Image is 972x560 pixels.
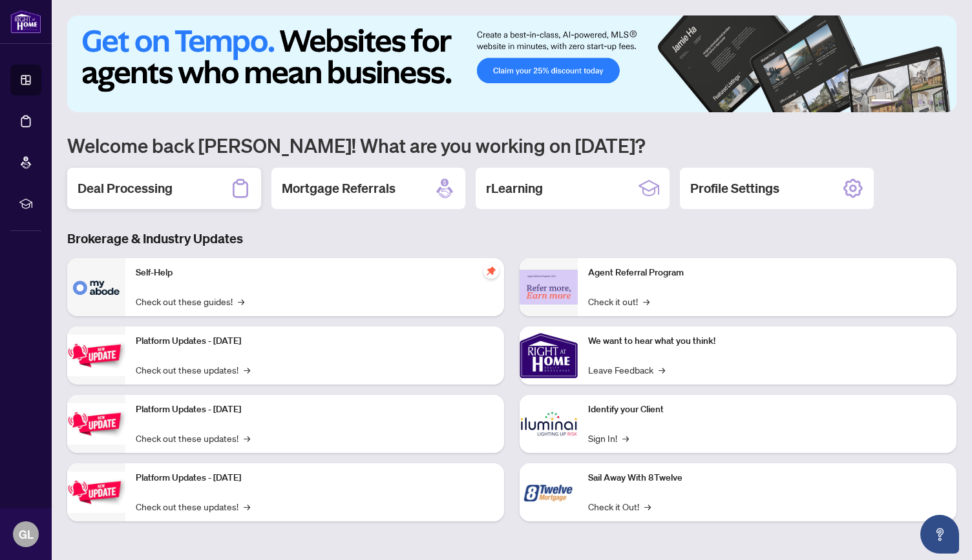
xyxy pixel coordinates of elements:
[588,403,946,417] p: Identify your Client
[644,499,651,514] span: →
[136,266,494,280] p: Self-Help
[78,179,173,197] h2: Deal Processing
[136,294,244,308] a: Check out these guides!→
[690,179,779,197] h2: Profile Settings
[871,99,892,105] button: 1
[920,515,959,554] button: Open asap
[136,363,250,377] a: Check out these updates!→
[483,263,499,279] span: pushpin
[622,431,629,445] span: →
[643,294,650,308] span: →
[659,363,665,377] span: →
[588,294,650,308] a: Check it out!→
[19,525,34,543] span: GL
[282,179,396,197] h2: Mortgage Referrals
[136,471,494,485] p: Platform Updates - [DATE]
[588,471,946,485] p: Sail Away With 8Twelve
[136,431,250,445] a: Check out these updates!→
[67,133,956,157] h1: Welcome back [PERSON_NAME]! What are you working on [DATE]?
[67,403,125,444] img: Platform Updates - July 8, 2025
[67,335,125,375] img: Platform Updates - July 21, 2025
[67,15,956,112] img: Slide 0
[588,431,629,445] a: Sign In!→
[136,403,494,417] p: Platform Updates - [DATE]
[520,326,578,385] img: We want to hear what you think!
[588,499,651,514] a: Check it Out!→
[520,270,578,305] img: Agent Referral Program
[588,266,946,280] p: Agent Referral Program
[244,431,250,445] span: →
[67,230,956,248] h3: Brokerage & Industry Updates
[520,463,578,521] img: Sail Away With 8Twelve
[238,294,244,308] span: →
[67,258,125,316] img: Self-Help
[588,363,665,377] a: Leave Feedback→
[244,499,250,514] span: →
[136,499,250,514] a: Check out these updates!→
[520,395,578,453] img: Identify your Client
[244,363,250,377] span: →
[10,10,41,34] img: logo
[938,99,944,105] button: 6
[928,99,933,105] button: 5
[588,334,946,348] p: We want to hear what you think!
[918,99,923,105] button: 4
[136,334,494,348] p: Platform Updates - [DATE]
[486,179,543,197] h2: rLearning
[907,99,913,105] button: 3
[67,472,125,512] img: Platform Updates - June 23, 2025
[897,99,902,105] button: 2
